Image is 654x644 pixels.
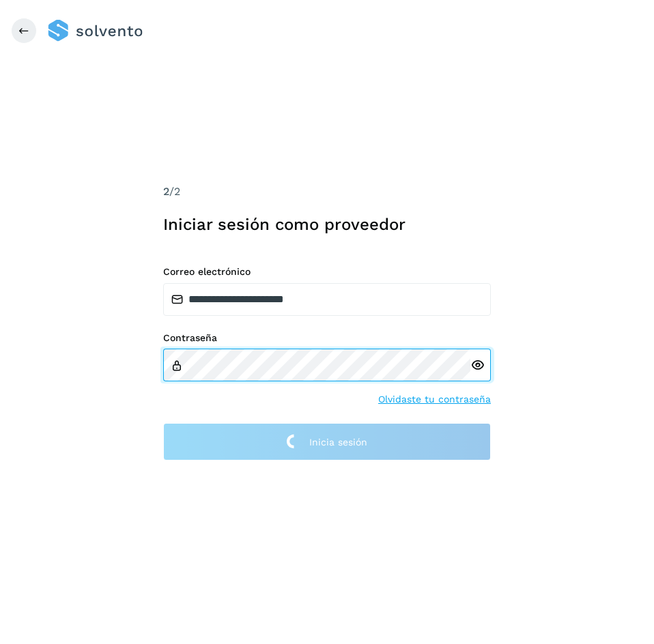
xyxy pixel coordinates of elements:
[378,392,491,407] a: Olvidaste tu contraseña
[163,423,491,460] button: Inicia sesión
[163,184,491,200] div: /2
[163,185,169,198] span: 2
[163,332,491,344] label: Contraseña
[163,266,491,278] label: Correo electrónico
[163,215,491,235] h1: Iniciar sesión como proveedor
[309,437,367,447] span: Inicia sesión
